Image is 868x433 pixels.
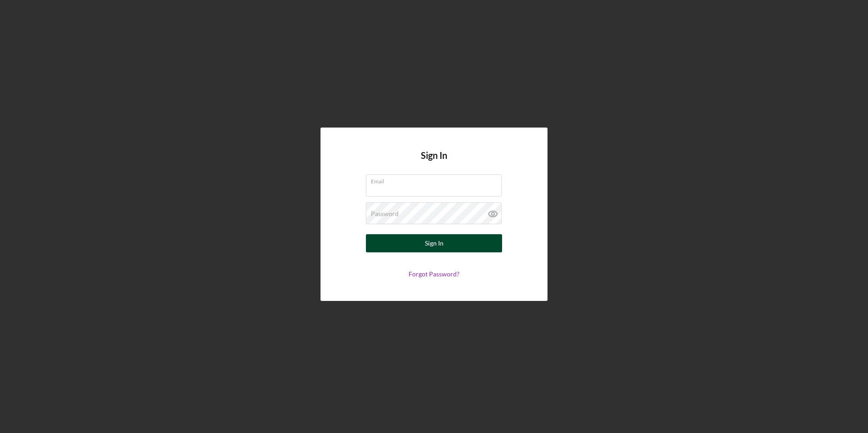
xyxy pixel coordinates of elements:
label: Password [371,210,399,217]
div: Sign In [425,234,444,252]
h4: Sign In [421,150,447,174]
label: Email [371,175,502,185]
button: Sign In [366,234,502,252]
a: Forgot Password? [409,270,459,278]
